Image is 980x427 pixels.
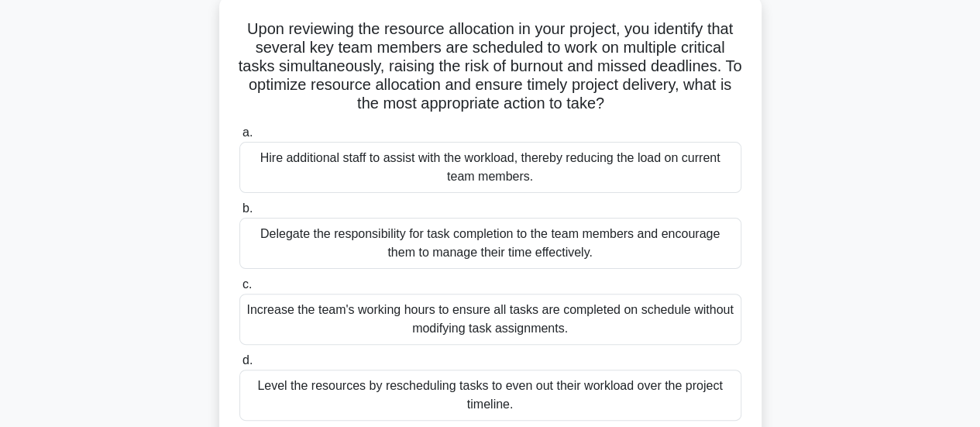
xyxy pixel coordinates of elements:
[238,19,743,114] h5: Upon reviewing the resource allocation in your project, you identify that several key team member...
[239,142,741,193] div: Hire additional staff to assist with the workload, thereby reducing the load on current team memb...
[239,294,741,345] div: Increase the team's working hours to ensure all tasks are completed on schedule without modifying...
[242,353,253,367] span: d.
[239,218,741,269] div: Delegate the responsibility for task completion to the team members and encourage them to manage ...
[242,126,253,139] span: a.
[242,277,252,291] span: c.
[239,370,741,421] div: Level the resources by rescheduling tasks to even out their workload over the project timeline.
[242,201,253,215] span: b.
